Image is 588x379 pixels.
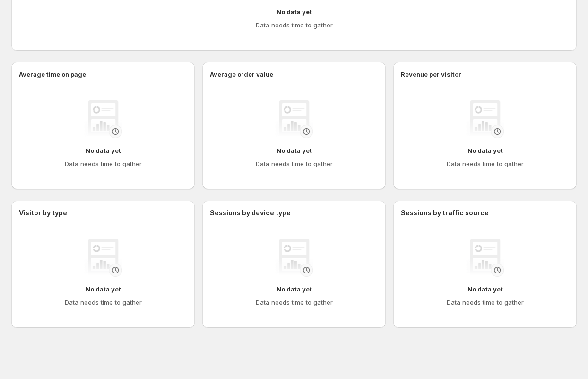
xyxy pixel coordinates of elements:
h3: Sessions by device type [210,208,291,218]
h4: Data needs time to gather [447,298,524,307]
h4: No data yet [277,7,312,17]
h4: Data needs time to gather [65,298,142,307]
h4: No data yet [467,284,503,294]
h4: No data yet [86,146,121,155]
h4: Data needs time to gather [256,159,333,168]
img: No data yet [275,100,313,138]
h4: Data needs time to gather [256,20,333,30]
img: No data yet [466,100,504,138]
h3: Revenue per visitor [401,70,461,79]
h4: No data yet [86,284,121,294]
img: No data yet [275,239,313,277]
img: No data yet [84,100,122,138]
h4: Data needs time to gather [256,298,333,307]
h3: Sessions by traffic source [401,208,489,218]
h3: Average time on page [19,70,86,79]
img: No data yet [84,239,122,277]
h4: No data yet [277,146,312,155]
h4: Data needs time to gather [447,159,524,168]
h3: Visitor by type [19,208,67,218]
h4: No data yet [277,284,312,294]
h4: No data yet [467,146,503,155]
h3: Average order value [210,70,273,79]
img: No data yet [466,239,504,277]
h4: Data needs time to gather [65,159,142,168]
